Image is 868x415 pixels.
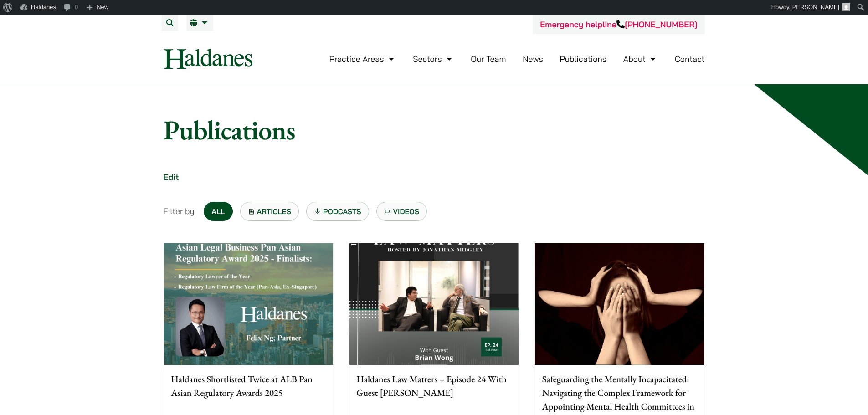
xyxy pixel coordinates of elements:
[164,113,705,146] h1: Publications
[164,49,252,69] img: Logo of Haldanes
[164,205,195,217] span: Filter by
[523,54,543,64] a: News
[329,54,396,64] a: Practice Areas
[540,19,697,30] a: Emergency helpline[PHONE_NUMBER]
[190,19,210,26] a: EN
[164,172,179,182] a: Edit
[376,202,427,221] a: Videos
[560,54,607,64] a: Publications
[162,15,178,31] button: Search
[357,372,511,400] p: Haldanes Law Matters – Episode 24 With Guest [PERSON_NAME]
[306,202,369,221] a: Podcasts
[471,54,506,64] a: Our Team
[171,372,326,400] p: Haldanes Shortlisted Twice at ALB Pan Asian Regulatory Awards 2025
[204,202,232,221] a: All
[623,54,658,64] a: About
[413,54,454,64] a: Sectors
[240,202,299,221] a: Articles
[675,54,705,64] a: Contact
[791,4,839,10] span: [PERSON_NAME]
